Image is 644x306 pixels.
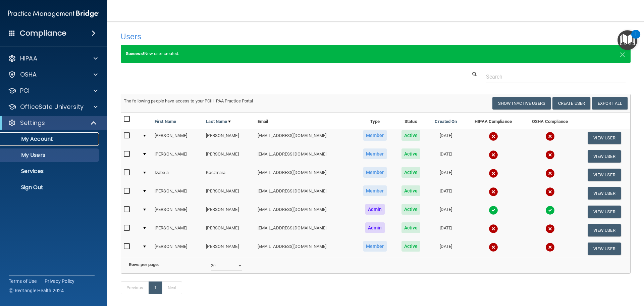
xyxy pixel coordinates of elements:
button: View User [588,187,621,200]
p: HIPAA [20,54,37,62]
a: Next [162,281,182,294]
td: [PERSON_NAME] [203,239,255,258]
span: Member [363,148,387,159]
th: Type [356,113,394,129]
img: cross.ca9f0e7f.svg [545,150,555,160]
span: Active [401,167,421,178]
img: cross.ca9f0e7f.svg [545,169,555,178]
th: OSHA Compliance [522,113,578,129]
p: PCI [20,87,30,95]
span: Ⓒ Rectangle Health 2024 [9,287,64,294]
button: View User [588,206,621,218]
img: tick.e7d51cea.svg [489,206,498,215]
td: [DATE] [427,203,465,221]
img: cross.ca9f0e7f.svg [489,224,498,233]
td: [PERSON_NAME] [152,129,203,147]
a: OSHA [8,71,98,79]
b: Rows per page: [129,262,159,267]
span: Member [363,241,387,252]
span: Admin [365,204,385,215]
a: 1 [149,281,162,294]
p: My Account [4,136,96,142]
img: cross.ca9f0e7f.svg [489,150,498,160]
a: Settings [8,119,97,127]
td: [PERSON_NAME] [152,147,203,166]
img: cross.ca9f0e7f.svg [489,132,498,141]
button: Open Resource Center, 1 new notification [618,30,637,50]
span: Active [401,222,421,233]
a: HIPAA [8,54,98,62]
button: View User [588,243,621,255]
span: × [620,47,626,60]
a: First Name [155,118,176,126]
a: PCI [8,87,98,95]
span: Active [401,185,421,196]
h4: Compliance [20,29,66,38]
input: Search [486,71,626,83]
p: Settings [20,119,45,127]
td: [PERSON_NAME] [152,203,203,221]
div: 1 [635,34,637,43]
img: cross.ca9f0e7f.svg [489,243,498,252]
td: [EMAIL_ADDRESS][DOMAIN_NAME] [255,184,356,203]
a: Previous [121,281,149,294]
button: Close [620,50,626,58]
span: Member [363,167,387,178]
span: Member [363,130,387,141]
img: cross.ca9f0e7f.svg [489,187,498,196]
span: Active [401,130,421,141]
td: [EMAIL_ADDRESS][DOMAIN_NAME] [255,221,356,239]
button: View User [588,150,621,163]
a: OfficeSafe University [8,103,98,111]
button: View User [588,169,621,181]
td: [PERSON_NAME] [203,221,255,239]
span: Member [363,185,387,196]
td: [EMAIL_ADDRESS][DOMAIN_NAME] [255,203,356,221]
a: Created On [435,118,457,126]
td: [EMAIL_ADDRESS][DOMAIN_NAME] [255,166,356,184]
span: Active [401,148,421,159]
p: OfficeSafe University [20,103,84,111]
td: [DATE] [427,129,465,147]
img: cross.ca9f0e7f.svg [545,187,555,196]
button: Show Inactive Users [492,97,551,110]
img: cross.ca9f0e7f.svg [489,169,498,178]
td: [PERSON_NAME] [152,221,203,239]
td: [PERSON_NAME] [203,184,255,203]
td: [PERSON_NAME] [152,239,203,258]
img: cross.ca9f0e7f.svg [545,243,555,252]
span: The following people have access to your PCIHIPAA Practice Portal [124,98,253,103]
h4: Users [121,32,414,41]
td: [EMAIL_ADDRESS][DOMAIN_NAME] [255,239,356,258]
td: [DATE] [427,166,465,184]
p: Sign Out [4,184,96,191]
img: tick.e7d51cea.svg [545,206,555,215]
p: My Users [4,152,96,159]
span: Active [401,241,421,252]
img: cross.ca9f0e7f.svg [545,224,555,233]
th: Email [255,113,356,129]
td: [EMAIL_ADDRESS][DOMAIN_NAME] [255,129,356,147]
a: Terms of Use [9,278,37,285]
a: Last Name [206,118,231,126]
td: [EMAIL_ADDRESS][DOMAIN_NAME] [255,147,356,166]
td: Koczmara [203,166,255,184]
button: View User [588,224,621,236]
td: [DATE] [427,239,465,258]
span: Admin [365,222,385,233]
th: HIPAA Compliance [465,113,522,129]
td: [PERSON_NAME] [203,203,255,221]
button: Create User [552,97,590,110]
td: [PERSON_NAME] [203,147,255,166]
div: New user created. [121,45,631,63]
span: Active [401,204,421,215]
img: cross.ca9f0e7f.svg [545,132,555,141]
strong: Success! [126,51,144,56]
td: [DATE] [427,147,465,166]
td: [PERSON_NAME] [152,184,203,203]
p: Services [4,168,96,175]
a: Export All [592,97,628,110]
td: [PERSON_NAME] [203,129,255,147]
td: [DATE] [427,221,465,239]
a: Privacy Policy [45,278,75,285]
